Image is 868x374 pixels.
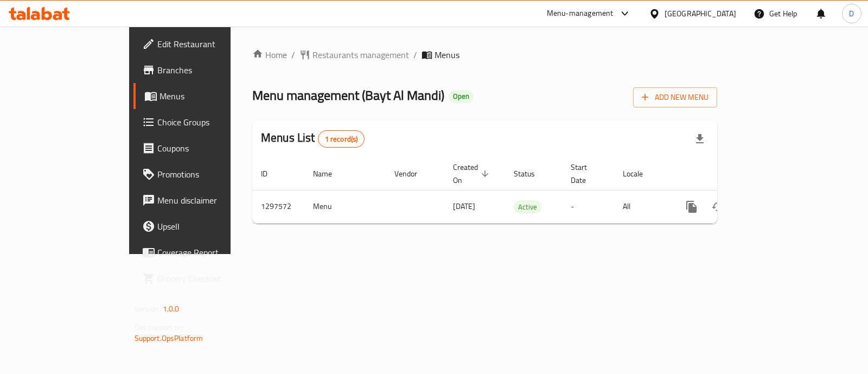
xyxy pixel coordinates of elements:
[163,302,180,316] span: 1.0.0
[571,161,601,187] span: Start Date
[157,272,265,285] span: Grocery Checklist
[252,48,717,61] nav: breadcrumb
[449,92,474,101] span: Open
[394,167,431,180] span: Vendor
[135,331,203,345] a: Support.OpsPlatform
[157,37,265,50] span: Edit Restaurant
[133,57,274,83] a: Branches
[318,130,365,148] div: Total records count
[312,48,409,61] span: Restaurants management
[133,135,274,161] a: Coupons
[159,90,265,103] span: Menus
[514,201,541,213] span: Active
[642,91,709,104] span: Add New Menu
[449,90,474,103] div: Open
[157,116,265,129] span: Choice Groups
[453,199,475,213] span: [DATE]
[299,48,409,61] a: Restaurants management
[252,190,304,223] td: 1297572
[133,187,274,213] a: Menu disclaimer
[313,167,346,180] span: Name
[135,320,184,334] span: Get support on:
[633,87,717,107] button: Add New Menu
[435,48,459,61] span: Menus
[157,64,265,77] span: Branches
[849,8,854,20] span: D
[665,8,736,20] div: [GEOGRAPHIC_DATA]
[705,194,731,220] button: Change Status
[562,190,614,223] td: -
[133,213,274,239] a: Upsell
[157,194,265,207] span: Menu disclaimer
[687,126,713,152] div: Export file
[261,130,365,148] h2: Menus List
[547,7,614,20] div: Menu-management
[157,142,265,155] span: Coupons
[252,157,792,224] table: enhanced table
[157,168,265,181] span: Promotions
[261,167,282,180] span: ID
[318,134,365,144] span: 1 record(s)
[133,265,274,291] a: Grocery Checklist
[453,161,492,187] span: Created On
[670,157,792,191] th: Actions
[157,246,265,259] span: Coverage Report
[679,194,705,220] button: more
[291,48,295,61] li: /
[514,200,541,213] div: Active
[133,109,274,135] a: Choice Groups
[157,220,265,233] span: Upsell
[514,167,549,180] span: Status
[133,31,274,57] a: Edit Restaurant
[614,190,670,223] td: All
[252,83,444,107] span: Menu management ( Bayt Al Mandi )
[304,190,386,223] td: Menu
[135,302,161,316] span: Version:
[133,239,274,265] a: Coverage Report
[413,48,417,61] li: /
[133,83,274,109] a: Menus
[133,161,274,187] a: Promotions
[623,167,657,180] span: Locale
